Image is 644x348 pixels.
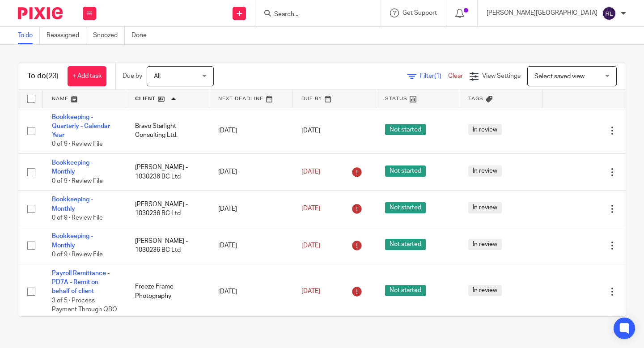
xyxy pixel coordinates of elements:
a: Bookkeeping - Monthly [52,233,93,248]
span: Not started [385,239,426,250]
span: Tags [468,96,483,101]
a: Bookkeeping - Quarterly - Calendar Year [52,114,110,139]
input: Search [273,11,354,19]
span: [DATE] [301,288,320,294]
span: Not started [385,285,426,296]
span: [DATE] [301,206,320,212]
span: Not started [385,202,426,213]
a: + Add task [68,66,106,86]
a: To do [18,27,40,44]
span: 0 of 9 · Review File [52,178,103,184]
span: 3 of 5 · Process Payment Through QBO [52,297,117,313]
td: [DATE] [209,154,292,191]
span: Get Support [402,10,437,16]
img: svg%3E [602,6,616,21]
span: (1) [434,73,441,79]
span: 0 of 9 · Review File [52,141,103,148]
span: [DATE] [301,127,320,134]
span: In review [468,124,502,135]
h1: To do [27,72,59,81]
a: Snoozed [93,27,125,44]
a: Bookkeeping - Monthly [52,196,93,212]
span: Filter [420,73,448,79]
a: Bookkeeping - Monthly [52,160,93,175]
span: [DATE] [301,242,320,249]
a: Payroll Remittance - PD7A - Remit on behalf of client [52,270,110,295]
img: Pixie [18,7,63,19]
td: [DATE] [209,227,292,264]
span: [DATE] [301,169,320,175]
span: In review [468,166,502,177]
span: All [154,73,161,80]
span: (23) [46,72,59,80]
a: Reassigned [47,27,86,44]
p: Due by [123,72,142,81]
span: In review [468,239,502,250]
a: Done [131,27,153,44]
td: [PERSON_NAME] - 1030236 BC Ltd [126,191,209,227]
span: Select saved view [534,73,585,80]
td: [PERSON_NAME] - 1030236 BC Ltd [126,227,209,264]
a: Clear [448,73,463,79]
span: 0 of 9 · Review File [52,251,103,258]
span: 0 of 9 · Review File [52,215,103,221]
span: View Settings [482,73,521,79]
td: Freeze Frame Photography [126,264,209,319]
td: [DATE] [209,108,292,154]
p: [PERSON_NAME][GEOGRAPHIC_DATA] [487,8,597,17]
td: [DATE] [209,264,292,319]
td: [PERSON_NAME] - 1030236 BC Ltd [126,154,209,191]
span: Not started [385,166,426,177]
span: In review [468,285,502,296]
span: Not started [385,124,426,135]
span: In review [468,202,502,213]
td: Bravo Starlight Consulting Ltd. [126,108,209,154]
td: [DATE] [209,191,292,227]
